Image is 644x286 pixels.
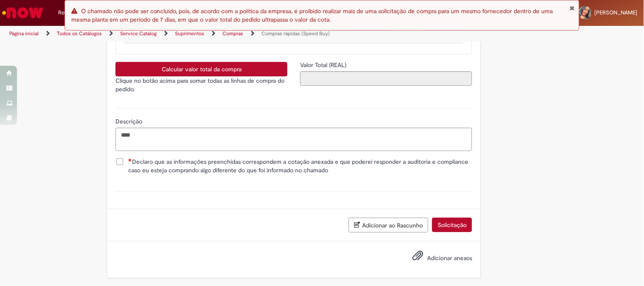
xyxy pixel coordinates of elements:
[57,30,102,37] a: Todos os Catálogos
[58,8,88,17] span: Requisições
[300,71,472,86] input: Valor Total (REAL)
[115,62,287,76] button: Calcular valor total da compra
[427,254,472,262] span: Adicionar anexos
[300,61,348,69] label: Somente leitura - Valor Total (REAL)
[115,76,287,93] p: Clique no botão acima para somar todas as linhas de compra do pedido.
[120,30,157,37] a: Service Catalog
[6,26,423,42] ul: Trilhas de página
[432,218,472,232] button: Solicitação
[128,158,132,162] span: Necessários
[115,118,144,125] span: Descrição
[128,157,472,174] span: Declaro que as informações preenchidas correspondem a cotação anexada e que poderei responder a a...
[71,7,553,23] span: O chamado não pode ser concluído, pois, de acordo com a política da empresa, é proibido realizar ...
[300,61,348,69] span: Somente leitura - Valor Total (REAL)
[569,5,575,11] button: Fechar Notificação
[1,4,45,21] img: ServiceNow
[9,30,39,37] a: Página inicial
[595,9,638,16] span: [PERSON_NAME]
[349,218,428,233] button: Adicionar ao Rascunho
[175,30,204,37] a: Suprimentos
[222,30,243,37] a: Compras
[115,128,472,151] textarea: Descrição
[262,30,330,37] a: Compras rápidas (Speed Buy)
[410,248,425,267] button: Adicionar anexos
